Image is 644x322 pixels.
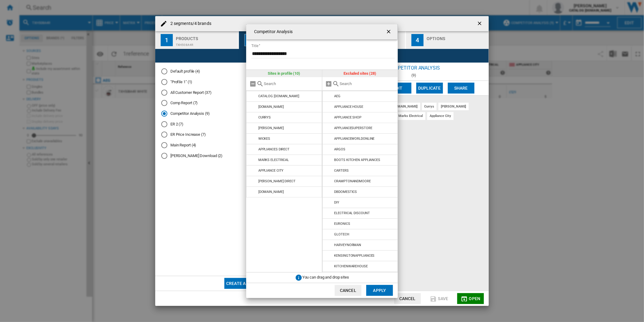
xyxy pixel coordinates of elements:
[249,80,257,87] md-icon: Remove all
[258,137,270,141] div: WICKES
[334,115,361,119] div: APPLIANCE SHOP
[386,29,393,36] ng-md-icon: getI18NText('BUTTONS.CLOSE_DIALOG')
[334,243,361,247] div: HARVEYNORMAN
[334,211,370,215] div: ELECTRICAL DISCOUNT
[334,254,374,258] div: KENSINGTONAPPLIANCES
[334,169,348,173] div: CARTERS
[251,29,293,35] h4: Competitor Analysis
[334,147,345,151] div: ARGOS
[325,80,333,87] md-icon: Add all
[334,222,350,226] div: EURONICS
[334,232,349,236] div: GLOTECH
[334,190,357,194] div: DBDOMESTICS
[366,285,393,296] button: Apply
[258,179,296,183] div: [PERSON_NAME] DIRECT
[258,158,289,162] div: MARKS ELECTRICAL
[334,126,372,130] div: APPLIANCESUPERSTORE
[322,70,398,77] div: Excluded sites (28)
[383,26,395,38] button: getI18NText('BUTTONS.CLOSE_DIALOG')
[258,94,299,98] div: CATALOG [DOMAIN_NAME]
[335,285,361,296] button: Cancel
[334,158,380,162] div: BOOTS KITCHEN APPLIANCES
[334,137,374,141] div: APPLIANCEWORLDONLINE
[340,81,395,86] input: Search
[258,190,284,194] div: [DOMAIN_NAME]
[334,94,340,98] div: AEG
[258,115,271,119] div: CURRYS
[334,264,367,268] div: KITCHENWAREHOUSE
[258,169,284,173] div: APPLIANCE CITY
[302,275,349,279] span: You can drag and drop sites
[264,81,319,86] input: Search
[334,200,339,204] div: DIY
[258,126,284,130] div: [PERSON_NAME]
[258,147,290,151] div: APPLIANCES DIRECT
[334,179,371,183] div: CRAMPTONANDMOORE
[334,105,363,109] div: APPLIANCE HOUSE
[246,70,322,77] div: Sites in profile (10)
[258,105,284,109] div: [DOMAIN_NAME]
